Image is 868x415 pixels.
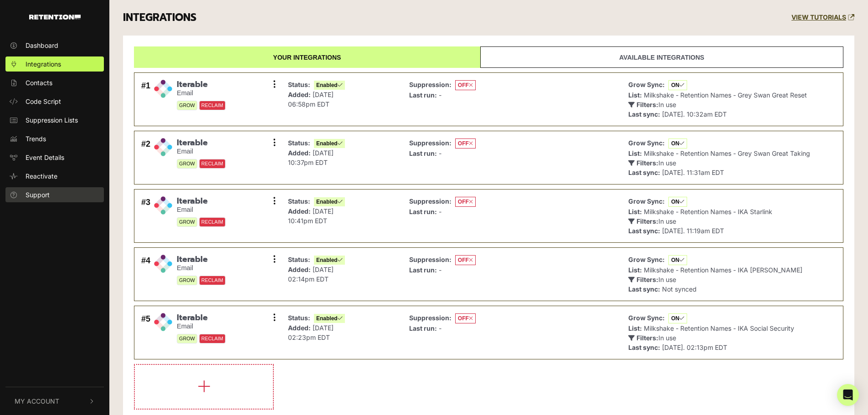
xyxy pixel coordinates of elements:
strong: Filters: [637,101,658,108]
span: My Account [15,396,59,406]
span: Code Script [26,97,61,106]
span: OFF [455,313,476,323]
small: Email [177,264,226,272]
span: Milkshake - Retention Names - Grey Swan Great Taking [644,149,810,157]
a: Available integrations [480,46,843,68]
span: - [439,149,442,157]
strong: Grow Sync: [628,81,665,88]
span: [DATE] 02:23pm EDT [288,324,334,341]
strong: List: [628,266,642,274]
strong: Last sync: [628,110,660,118]
span: GROW [177,101,197,110]
span: Iterable [177,80,226,90]
div: #5 [141,313,150,352]
span: GROW [177,217,197,227]
img: Iterable [154,196,172,215]
p: In use [628,333,794,343]
span: GROW [177,159,197,169]
span: OFF [455,197,476,207]
span: ON [668,255,687,265]
p: In use [628,158,810,168]
span: ON [668,138,687,149]
small: Email [177,148,226,155]
strong: Added: [288,149,311,157]
small: Email [177,206,226,214]
strong: Last sync: [628,285,660,293]
span: Milkshake - Retention Names - IKA Social Security [644,324,794,332]
span: RECLAIM [199,101,226,110]
strong: Filters: [637,217,658,225]
span: [DATE] 10:41pm EDT [288,207,334,225]
span: ON [668,80,687,90]
span: Integrations [26,59,61,69]
img: Iterable [154,138,172,156]
a: Your integrations [134,46,480,68]
span: ON [668,313,687,323]
strong: Last run: [409,266,437,274]
strong: Status: [288,197,310,205]
strong: Last run: [409,324,437,332]
strong: List: [628,149,642,157]
span: [DATE]. 11:19am EDT [662,227,724,235]
span: RECLAIM [199,217,226,227]
small: Email [177,89,226,97]
span: Reactivate [26,171,57,181]
span: [DATE] 06:58pm EDT [288,91,334,108]
strong: List: [628,208,642,215]
span: OFF [455,255,476,265]
span: Enabled [314,314,345,323]
span: Iterable [177,196,226,206]
strong: Status: [288,256,310,263]
span: Event Details [26,153,64,162]
span: Milkshake - Retention Names - IKA Starlink [644,208,772,215]
strong: Status: [288,314,310,322]
img: Iterable [154,313,172,331]
small: Email [177,323,226,330]
span: Enabled [314,256,345,265]
span: Iterable [177,313,226,323]
p: In use [628,100,807,109]
span: - [439,91,442,99]
p: In use [628,275,802,284]
strong: Added: [288,207,311,215]
span: [DATE]. 11:31am EDT [662,169,724,176]
span: - [439,324,442,332]
strong: Added: [288,324,311,332]
strong: Added: [288,266,311,273]
span: Enabled [314,81,345,90]
img: Retention.com [29,15,81,20]
strong: Last run: [409,91,437,99]
span: - [439,266,442,274]
span: RECLAIM [199,159,226,169]
strong: Suppression: [409,139,452,147]
a: Trends [5,131,104,146]
span: [DATE]. 10:32am EDT [662,110,727,118]
img: Iterable [154,80,172,98]
a: Suppression Lists [5,113,104,128]
strong: Last sync: [628,343,660,351]
span: Milkshake - Retention Names - IKA [PERSON_NAME] [644,266,802,274]
span: Iterable [177,255,226,265]
span: - [439,208,442,215]
div: #2 [141,138,150,177]
div: #1 [141,80,150,119]
strong: Grow Sync: [628,314,665,322]
a: Code Script [5,94,104,109]
a: Event Details [5,150,104,165]
span: OFF [455,80,476,90]
p: In use [628,216,772,226]
a: Dashboard [5,38,104,53]
strong: Suppression: [409,256,452,263]
strong: Filters: [637,334,658,342]
img: Iterable [154,255,172,273]
span: Trends [26,134,46,143]
div: #4 [141,255,150,294]
span: Enabled [314,139,345,148]
span: Suppression Lists [26,115,78,125]
span: Support [26,190,50,200]
span: Milkshake - Retention Names - Grey Swan Great Reset [644,91,807,99]
span: RECLAIM [199,334,226,343]
a: VIEW TUTORIALS [791,14,854,21]
strong: Filters: [637,159,658,167]
strong: Suppression: [409,81,452,88]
